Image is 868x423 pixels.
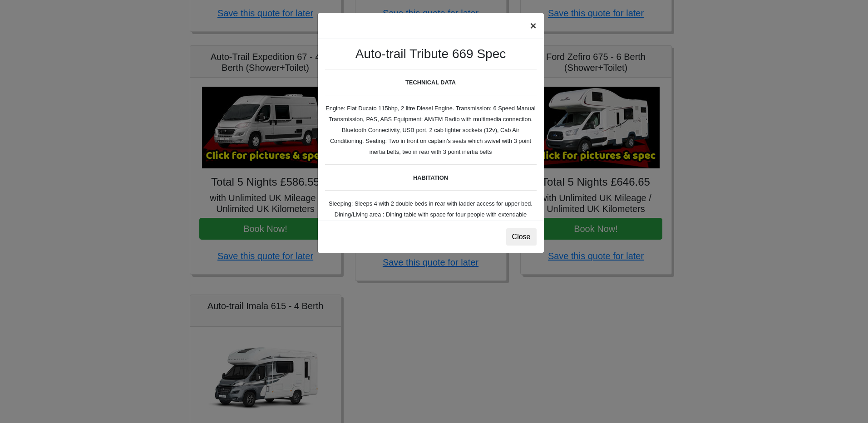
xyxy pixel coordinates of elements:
[506,228,537,246] button: Close
[325,46,537,62] h3: Auto-trail Tribute 669 Spec
[413,174,448,181] b: HABITATION
[405,79,456,86] b: TECHNICAL DATA
[523,13,543,39] button: ×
